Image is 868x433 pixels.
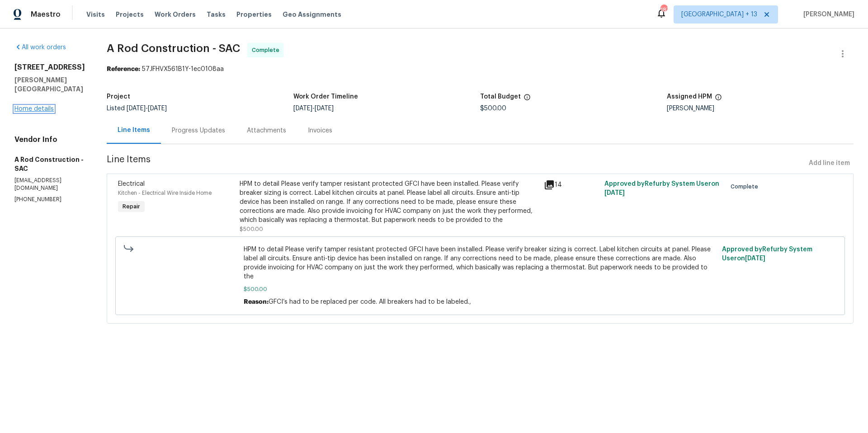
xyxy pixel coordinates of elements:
span: GFCI’s had to be replaced per code. All breakers had to be labeled., [269,299,471,305]
p: [PHONE_NUMBER] [14,196,85,203]
span: Approved by Refurby System User on [722,246,812,262]
span: Tasks [207,11,226,18]
span: Approved by Refurby System User on [604,181,719,196]
span: The hpm assigned to this work order. [715,94,722,105]
span: Properties [236,10,272,19]
span: [DATE] [315,105,334,112]
span: Work Orders [155,10,196,19]
div: Invoices [308,126,332,135]
div: 187 [660,5,667,14]
h5: [PERSON_NAME][GEOGRAPHIC_DATA] [14,75,85,94]
div: Attachments [247,126,286,135]
div: Progress Updates [172,126,225,135]
span: - [293,105,334,112]
h5: Assigned HPM [667,94,712,100]
span: [DATE] [745,255,765,262]
h5: A Rod Construction - SAC [14,155,85,173]
span: Line Items [107,155,805,172]
b: Reference: [107,66,140,72]
span: Projects [116,10,144,19]
span: A Rod Construction - SAC [107,43,240,54]
span: Kitchen - Electrical Wire Inside Home [118,190,212,196]
span: Geo Assignments [283,10,341,19]
span: Reason: [244,299,269,305]
div: [PERSON_NAME] [667,105,854,112]
h5: Total Budget [480,94,521,100]
span: $500.00 [480,105,506,112]
span: Complete [252,46,283,55]
span: Maestro [31,10,61,19]
span: [DATE] [293,105,312,112]
div: 14 [544,179,599,190]
div: HPM to detail Please verify tamper resistant protected GFCI have been installed. Please verify br... [240,179,538,225]
a: Home details [14,106,54,112]
span: $500.00 [240,226,263,232]
span: HPM to detail Please verify tamper resistant protected GFCI have been installed. Please verify br... [244,245,717,281]
span: Repair [119,202,144,211]
span: $500.00 [244,285,717,294]
span: The total cost of line items that have been proposed by Opendoor. This sum includes line items th... [524,94,531,105]
p: [EMAIL_ADDRESS][DOMAIN_NAME] [14,177,85,192]
span: Complete [731,182,762,191]
div: 57JFHVX561B1Y-1ec0108aa [107,65,854,74]
h5: Work Order Timeline [293,94,358,100]
h4: Vendor Info [14,135,85,144]
span: Electrical [118,181,145,187]
span: [GEOGRAPHIC_DATA] + 13 [681,10,757,19]
span: [DATE] [604,190,625,196]
span: [DATE] [127,105,146,112]
span: [DATE] [148,105,167,112]
span: Listed [107,105,167,112]
span: - [127,105,167,112]
div: Line Items [118,126,150,135]
span: Visits [86,10,105,19]
h2: [STREET_ADDRESS] [14,63,85,72]
span: [PERSON_NAME] [800,10,854,19]
a: All work orders [14,44,66,51]
h5: Project [107,94,130,100]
